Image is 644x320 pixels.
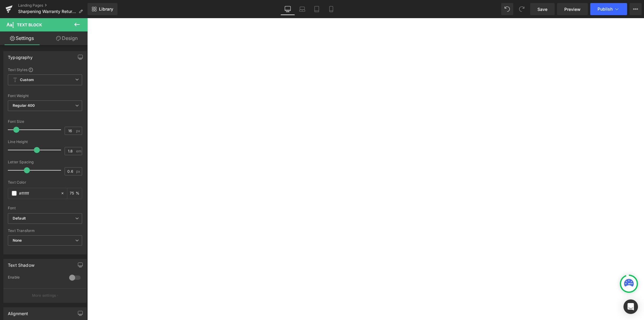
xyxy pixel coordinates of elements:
[8,51,33,60] div: Typography
[309,3,324,15] a: Tablet
[8,206,82,210] div: Font
[8,94,82,98] div: Font Weight
[4,288,86,302] button: More settings
[17,22,42,27] span: Text Block
[8,160,82,164] div: Letter Spacing
[67,188,82,199] div: %
[20,77,34,83] b: Custom
[590,3,627,15] button: Publish
[8,180,82,184] div: Text Color
[8,308,28,316] div: Alignment
[8,275,63,281] div: Enable
[8,229,82,233] div: Text Transform
[76,149,81,153] span: em
[516,3,528,15] button: Redo
[557,3,588,15] a: Preview
[324,3,338,15] a: Mobile
[295,3,309,15] a: Laptop
[19,190,58,197] input: Color
[88,3,117,15] a: New Library
[45,31,89,45] a: Design
[8,140,82,144] div: Line Height
[99,6,113,12] span: Library
[13,103,35,108] b: Regular 400
[76,169,81,173] span: px
[8,119,82,124] div: Font Size
[76,129,81,133] span: px
[8,67,82,72] div: Text Styles
[537,6,547,12] span: Save
[598,7,613,11] span: Publish
[13,216,26,221] i: Default
[18,3,88,8] a: Landing Pages
[280,3,295,15] a: Desktop
[13,238,22,243] b: None
[501,3,513,15] button: Undo
[18,9,76,14] span: Sharpening Warranty Returns
[32,293,56,298] p: More settings
[8,259,34,268] div: Text Shadow
[623,299,638,314] div: Open Intercom Messenger
[630,3,642,15] button: More
[564,6,581,12] span: Preview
